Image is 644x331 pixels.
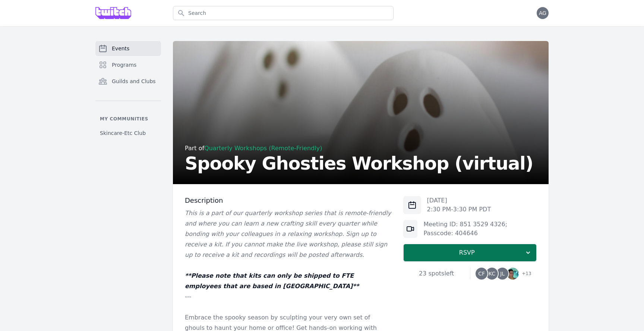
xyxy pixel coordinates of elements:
span: Programs [112,61,136,69]
p: 2:30 PM - 3:30 PM PDT [427,205,491,214]
a: Programs [95,57,161,72]
h3: Description [185,196,391,205]
em: This is a part of our quarterly workshop series that is remote-friendly and where you can learn a... [185,209,391,258]
span: JL [500,271,505,276]
img: Grove [95,7,131,19]
a: Meeting ID: 851 3529 4326; Passcode: 404646 [423,221,507,237]
span: CF [478,271,485,276]
a: Guilds and Clubs [95,74,161,89]
span: KC [489,271,495,276]
button: RSVP [403,244,537,262]
a: Skincare-Etc Club [95,126,161,140]
p: My communities [95,116,161,122]
a: Events [95,41,161,56]
em: **Please note that kits can only be shipped to FTE employees that are based in [GEOGRAPHIC_DATA]** [185,272,359,290]
button: AG [537,7,549,19]
p: --- [185,291,391,302]
span: Guilds and Clubs [112,78,156,85]
span: + 13 [517,269,531,280]
span: AG [539,10,546,16]
span: Skincare-Etc Club [100,129,146,137]
p: [DATE] [427,196,491,205]
span: Events [112,45,129,52]
nav: Sidebar [95,41,161,140]
div: 23 spots left [403,269,470,278]
input: Search [173,6,394,20]
span: RSVP [410,248,524,257]
div: Part of [185,144,533,153]
a: Quarterly Workshops (Remote-Friendly) [204,145,322,152]
h2: Spooky Ghosties Workshop (virtual) [185,154,533,172]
